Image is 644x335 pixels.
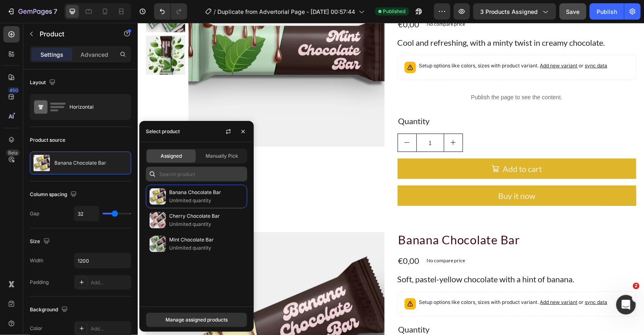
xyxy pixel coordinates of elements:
div: Publish [597,7,617,16]
div: €0,00 [260,232,283,244]
span: Assigned [161,152,182,160]
div: Add... [91,279,129,286]
div: Beta [6,150,20,156]
button: increment [306,111,325,129]
span: Save [566,8,580,15]
img: product feature img [34,155,50,171]
button: Add to cart [260,136,499,156]
h2: Banana Chocolate Bar [260,209,499,225]
button: 3 products assigned [473,3,556,20]
span: Manually Pick [206,152,238,160]
span: sync data [447,40,470,46]
div: Add to cart [365,141,405,151]
iframe: Intercom live chat [616,295,636,315]
button: Save [559,3,586,20]
img: collections [150,236,166,252]
div: Horizontal [69,98,119,116]
div: Add... [91,325,129,333]
div: Background [30,304,69,315]
div: Product source [30,136,65,144]
span: Soft, pastel-yellow chocolate with a hint of banana. [260,251,437,261]
button: Publish [590,3,624,20]
input: quantity [279,111,306,129]
div: Color [30,325,42,332]
input: Search in Settings & Advanced [146,167,247,181]
span: Add new variant [402,40,440,46]
div: Layout [30,77,57,88]
div: Size [30,236,51,247]
span: or [440,276,470,282]
p: Publish the page to see the content. [260,70,499,79]
p: Banana Chocolate Bar [169,188,244,197]
div: 450 [8,87,20,94]
p: Unlimited quantity [169,220,244,228]
div: Buy it now [360,167,398,178]
img: collections [150,212,166,228]
p: No compare price [289,235,328,240]
div: Quantity [260,300,499,313]
span: sync data [447,276,470,282]
span: Duplicate from Advertorial Page - [DATE] 00:57:44 [218,7,356,16]
p: 7 [54,7,57,16]
p: Banana Chocolate Bar [54,160,106,166]
button: decrement [260,111,279,129]
div: Undo/Redo [154,3,187,20]
div: Padding [30,279,49,286]
p: Setup options like colors, sizes with product variant. [282,39,470,47]
div: Gap [30,210,39,217]
div: Column spacing [30,189,78,200]
p: Product [40,29,109,39]
button: 7 [3,3,61,20]
input: Auto [74,253,131,268]
input: Auto [74,206,99,221]
p: Cherry Chocolate Bar [169,212,244,220]
span: 2 [633,283,640,289]
div: Width [30,257,43,264]
span: Cool and refreshing, with a minty twist in creamy chocolate. [260,15,467,25]
span: or [440,40,470,46]
p: Unlimited quantity [169,244,244,252]
iframe: Design area [138,23,644,335]
p: Mint Chocolate Bar [169,236,244,244]
p: Settings [40,50,63,59]
p: Setup options like colors, sizes with product variant. [282,275,470,284]
span: / [214,7,216,16]
img: collections [150,188,166,205]
span: 3 products assigned [480,7,538,16]
p: Unlimited quantity [169,197,244,205]
div: Quantity [260,92,499,104]
p: Advanced [80,50,108,59]
button: Manage assigned products [146,313,247,327]
span: Add new variant [402,276,440,282]
div: Select product [146,128,180,135]
span: Published [383,8,406,15]
div: Manage assigned products [165,316,228,324]
button: Buy it now [260,163,499,183]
